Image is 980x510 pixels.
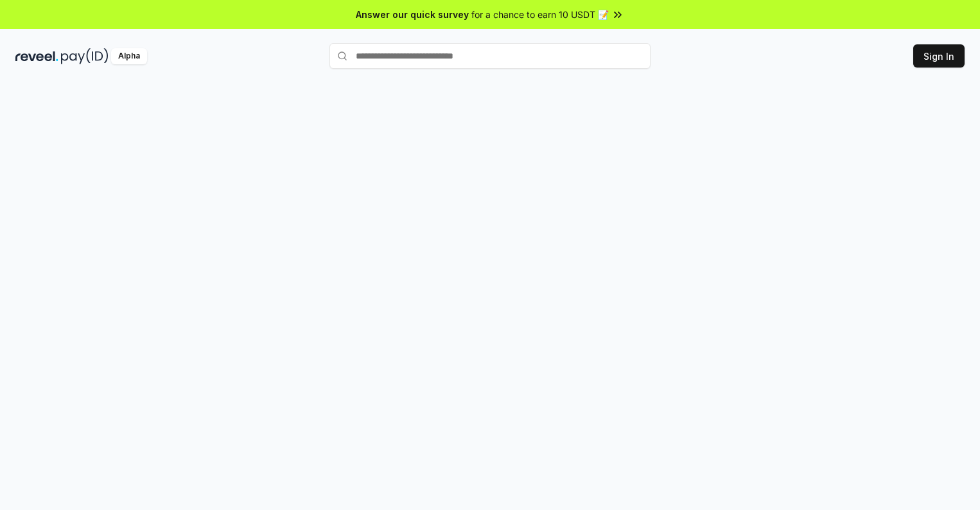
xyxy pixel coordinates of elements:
[111,48,147,64] div: Alpha
[913,44,965,68] button: Sign In
[15,48,58,64] img: reveel_dark
[471,8,609,21] span: for a chance to earn 10 USDT 📝
[356,8,469,21] span: Answer our quick survey
[61,48,109,64] img: pay_id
